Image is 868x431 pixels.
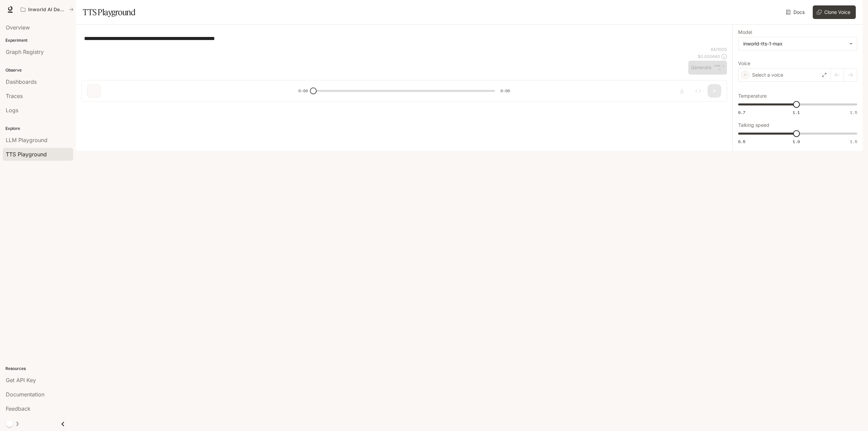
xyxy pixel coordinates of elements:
[28,7,66,13] p: Inworld AI Demos
[738,110,745,115] span: 0.7
[738,61,750,66] p: Voice
[711,46,727,52] p: 64 / 1000
[850,110,857,115] span: 1.5
[850,139,857,144] span: 1.5
[813,5,856,19] button: Clone Voice
[793,110,800,115] span: 1.1
[738,139,745,144] span: 0.5
[738,94,767,98] p: Temperature
[785,5,807,19] a: Docs
[83,5,135,19] h1: TTS Playground
[752,72,783,78] p: Select a voice
[793,139,800,144] span: 1.0
[698,54,720,59] p: $ 0.000640
[738,123,769,128] p: Talking speed
[738,37,857,50] div: inworld-tts-1-max
[18,3,77,16] button: All workspaces
[743,40,846,47] div: inworld-tts-1-max
[738,30,752,35] p: Model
